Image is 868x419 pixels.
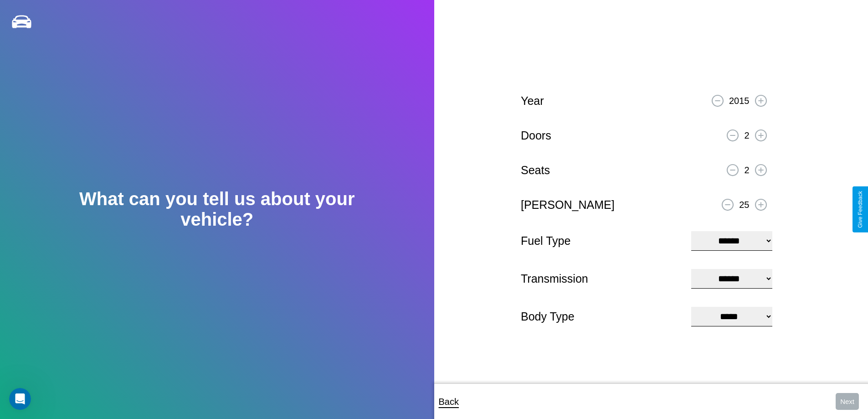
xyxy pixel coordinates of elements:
[521,269,682,289] p: Transmission
[521,195,615,215] p: [PERSON_NAME]
[857,191,863,228] div: Give Feedback
[739,197,749,213] p: 25
[744,127,749,144] p: 2
[521,91,544,111] p: Year
[521,306,682,327] p: Body Type
[439,393,459,410] p: Back
[9,388,31,410] iframe: Intercom live chat
[521,231,682,251] p: Fuel Type
[521,125,551,146] p: Doors
[744,162,749,178] p: 2
[521,160,550,181] p: Seats
[836,393,859,410] button: Next
[43,189,390,230] h2: What can you tell us about your vehicle?
[729,93,750,109] p: 2015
